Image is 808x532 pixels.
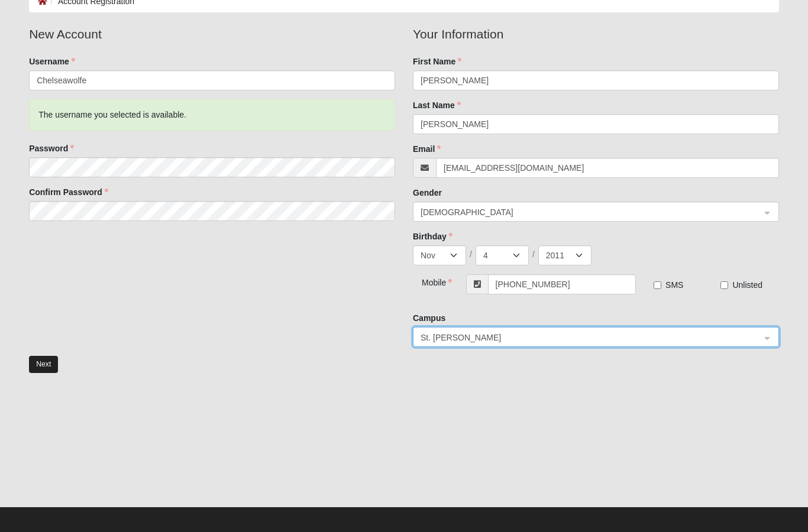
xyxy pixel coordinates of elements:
[421,206,761,219] span: Female
[421,332,750,345] span: St. Johns
[720,282,728,290] input: Unlisted
[413,187,442,199] label: Gender
[29,187,108,199] label: Confirm Password
[413,231,453,243] label: Birthday
[532,249,535,261] span: /
[29,356,58,374] button: Next
[413,144,441,155] label: Email
[654,282,661,290] input: SMS
[413,313,445,325] label: Campus
[732,281,762,290] span: Unlisted
[29,56,75,68] label: Username
[29,25,395,44] legend: New Account
[470,249,472,261] span: /
[413,100,461,112] label: Last Name
[29,143,74,155] label: Password
[413,275,444,289] div: Mobile
[413,56,461,68] label: First Name
[413,25,779,44] legend: Your Information
[665,281,683,290] span: SMS
[29,100,395,131] div: The username you selected is available.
